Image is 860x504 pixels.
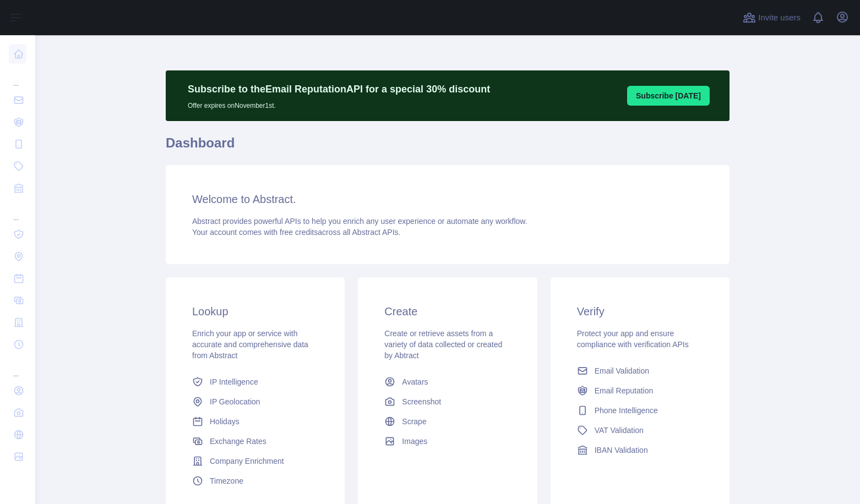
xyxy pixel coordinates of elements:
[210,475,243,486] span: Timezone
[573,440,707,460] a: IBAN Validation
[280,228,318,237] span: free credits
[192,228,400,237] span: Your account comes with across all Abstract APIs.
[577,329,689,349] span: Protect your app and ensure compliance with verification APIs
[741,9,803,26] button: Invite users
[188,392,323,412] a: IP Geolocation
[380,392,515,412] a: Screenshot
[192,304,318,319] h3: Lookup
[384,329,502,360] span: Create or retrieve assets from a variety of data collected or created by Abtract
[573,381,707,401] a: Email Reputation
[384,304,510,319] h3: Create
[210,396,260,407] span: IP Geolocation
[210,376,258,387] span: IP Intelligence
[9,66,26,88] div: ...
[210,436,266,447] span: Exchange Rates
[192,329,308,360] span: Enrich your app or service with accurate and comprehensive data from Abstract
[595,425,644,436] span: VAT Validation
[577,304,703,319] h3: Verify
[192,217,527,226] span: Abstract provides powerful APIs to help you enrich any user experience or automate any workflow.
[402,376,428,387] span: Avatars
[188,372,323,392] a: IP Intelligence
[188,431,323,451] a: Exchange Rates
[595,365,649,376] span: Email Validation
[166,134,730,161] h1: Dashboard
[758,12,801,24] span: Invite users
[210,456,284,467] span: Company Enrichment
[188,81,490,97] p: Subscribe to the Email Reputation API for a special 30 % discount
[627,86,710,106] button: Subscribe [DATE]
[9,357,26,379] div: ...
[188,412,323,431] a: Holidays
[573,401,707,420] a: Phone Intelligence
[380,372,515,392] a: Avatars
[188,451,323,471] a: Company Enrichment
[402,396,441,407] span: Screenshot
[192,191,703,207] h3: Welcome to Abstract.
[380,431,515,451] a: Images
[595,405,658,416] span: Phone Intelligence
[595,445,648,456] span: IBAN Validation
[210,416,240,427] span: Holidays
[573,420,707,440] a: VAT Validation
[573,361,707,381] a: Email Validation
[380,412,515,431] a: Scrape
[402,416,426,427] span: Scrape
[9,200,26,222] div: ...
[188,471,323,491] a: Timezone
[402,436,427,447] span: Images
[188,97,490,110] p: Offer expires on November 1st.
[595,385,654,396] span: Email Reputation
